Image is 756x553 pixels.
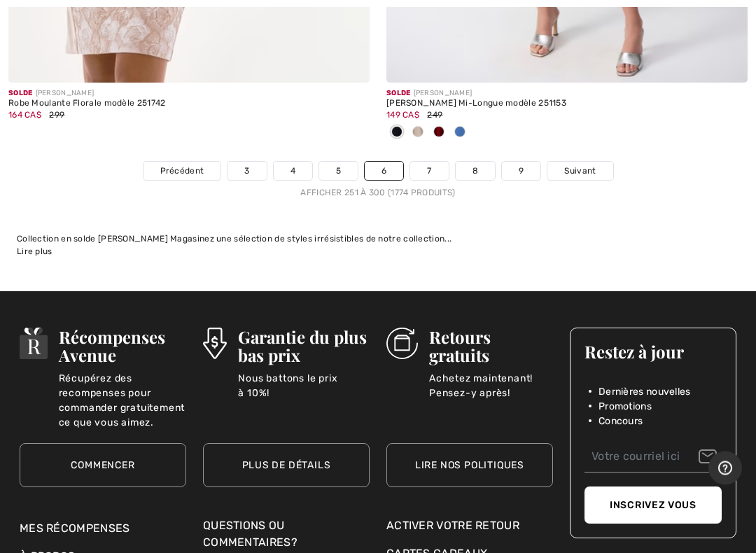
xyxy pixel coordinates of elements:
[584,343,722,361] h3: Restez à jour
[456,162,495,181] a: 8
[386,518,553,535] a: Activer votre retour
[203,328,227,360] img: Garantie du plus bas prix
[407,122,428,145] div: Moonstone
[160,165,204,178] span: Précédent
[365,162,403,181] a: 6
[598,414,643,429] span: Concours
[238,328,370,365] h3: Garantie du plus bas prix
[564,165,596,178] span: Suivant
[8,90,33,98] span: Solde
[20,444,186,488] a: Commencer
[428,122,449,145] div: Radiant red
[386,444,553,488] a: Lire nos politiques
[708,451,742,486] iframe: Ouvre un widget dans lequel vous pouvez trouver plus d’informations
[17,233,739,246] div: Collection en solde [PERSON_NAME] Magasinez une sélection de styles irrésistibles de notre collec...
[410,162,448,181] a: 7
[143,162,221,181] a: Précédent
[598,385,691,400] span: Dernières nouvelles
[238,372,370,400] p: Nous battons le prix à 10%!
[386,90,411,98] span: Solde
[20,522,130,535] a: Mes récompenses
[386,111,419,120] span: 149 CA$
[59,372,186,400] p: Récupérez des recompenses pour commander gratuitement ce que vous aimez.
[20,328,48,360] img: Récompenses Avenue
[547,162,612,181] a: Suivant
[8,99,370,109] div: Robe Moulante Florale modèle 251742
[584,442,722,473] input: Votre courriel ici
[427,111,442,120] span: 249
[59,328,186,365] h3: Récompenses Avenue
[598,400,652,414] span: Promotions
[8,111,41,120] span: 164 CA$
[386,99,748,109] div: [PERSON_NAME] Mi-Longue modèle 251153
[386,122,407,145] div: Midnight Blue
[8,89,370,99] div: [PERSON_NAME]
[429,328,553,365] h3: Retours gratuits
[319,162,358,181] a: 5
[386,89,748,99] div: [PERSON_NAME]
[203,444,370,488] a: Plus de détails
[49,111,64,120] span: 299
[227,162,266,181] a: 3
[429,372,553,400] p: Achetez maintenant! Pensez-y après!
[386,328,418,360] img: Retours gratuits
[274,162,312,181] a: 4
[584,487,722,524] button: Inscrivez vous
[449,122,470,145] div: Coastal blue
[502,162,540,181] a: 9
[17,247,52,257] span: Lire plus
